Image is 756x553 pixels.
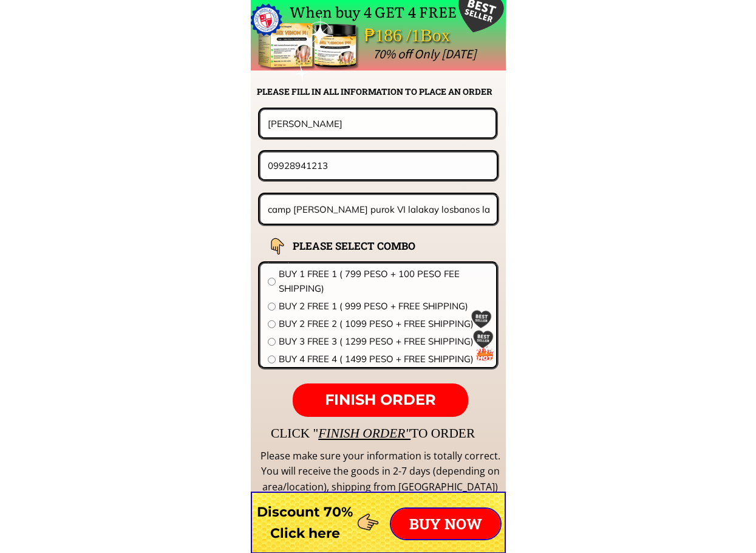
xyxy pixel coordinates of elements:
div: Please make sure your information is totally correct. You will receive the goods in 2-7 days (dep... [259,448,502,495]
div: ₱186 /1Box [364,21,485,50]
span: BUY 3 FREE 3 ( 1299 PESO + FREE SHIPPING) [279,334,489,349]
div: 70% off Only [DATE] [373,44,747,64]
span: BUY 1 FREE 1 ( 799 PESO + 100 PESO FEE SHIPPING) [279,267,489,296]
h2: PLEASE SELECT COMBO [293,238,446,254]
input: Phone number [265,153,492,179]
span: BUY 2 FREE 2 ( 1099 PESO + FREE SHIPPING) [279,317,489,331]
h2: PLEASE FILL IN ALL INFORMATION TO PLACE AN ORDER [257,85,505,98]
p: BUY NOW [391,509,500,539]
input: Your name [265,110,491,137]
span: BUY 4 FREE 4 ( 1499 PESO + FREE SHIPPING) [279,352,489,366]
span: BUY 2 FREE 1 ( 999 PESO + FREE SHIPPING) [279,299,489,314]
input: Address [265,195,493,224]
h3: Discount 70% Click here [251,501,359,544]
span: FINISH ORDER [325,391,436,408]
span: FINISH ORDER" [318,426,410,441]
